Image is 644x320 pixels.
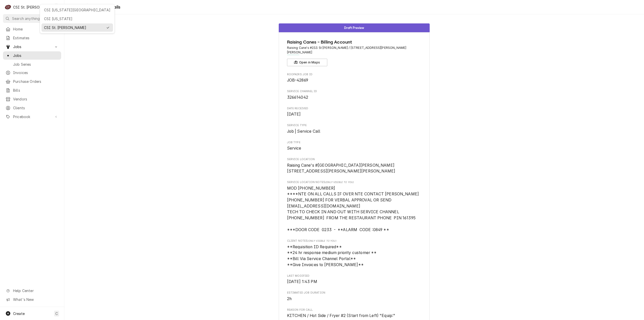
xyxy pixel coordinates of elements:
span: Jobs [13,53,59,58]
a: Go to Jobs [3,51,61,60]
div: CSI [US_STATE][GEOGRAPHIC_DATA] [44,7,110,13]
span: Job Series [13,62,59,67]
div: CSI [US_STATE] [44,16,110,21]
div: CSI St. [PERSON_NAME] [44,25,103,30]
a: Go to Job Series [3,60,61,68]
